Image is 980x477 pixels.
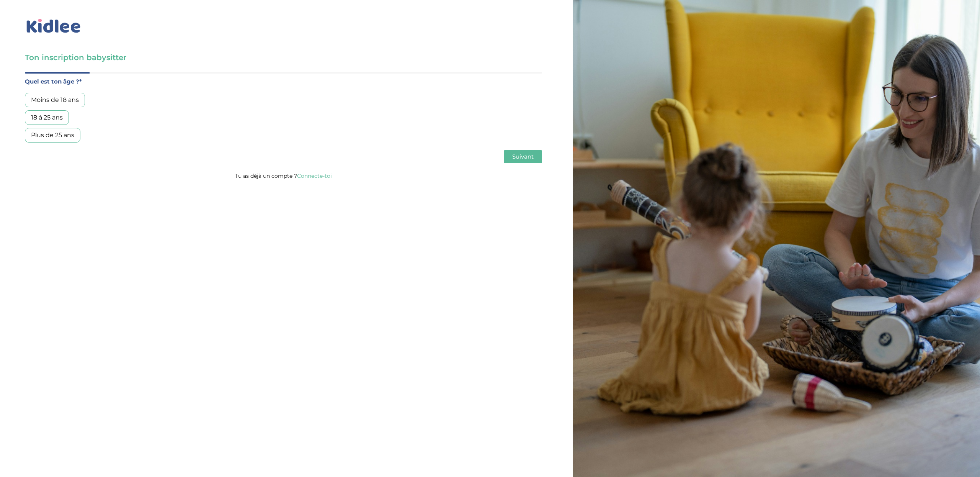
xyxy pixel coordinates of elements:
span: Suivant [512,153,534,160]
img: logo_kidlee_bleu [25,17,82,35]
h3: Ton inscription babysitter [25,52,542,63]
div: Plus de 25 ans [25,128,80,143]
p: Tu as déjà un compte ? [25,171,542,181]
button: Suivant [504,150,542,163]
div: Moins de 18 ans [25,93,85,107]
button: Précédent [25,150,61,163]
label: Quel est ton âge ?* [25,77,542,87]
div: 18 à 25 ans [25,110,69,125]
a: Connecte-toi [297,172,332,179]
